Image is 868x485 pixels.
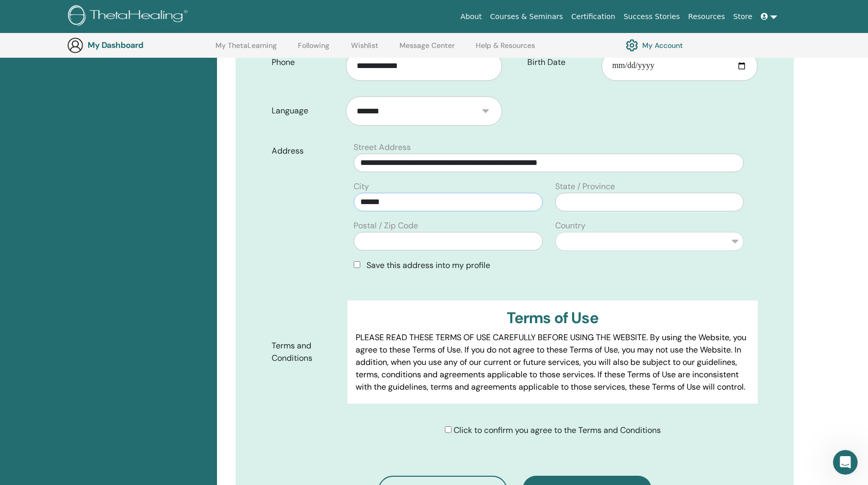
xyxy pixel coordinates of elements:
[354,141,411,154] label: Street Address
[356,331,749,393] p: PLEASE READ THESE TERMS OF USE CAREFULLY BEFORE USING THE WEBSITE. By using the Website, you agre...
[555,220,586,232] label: Country
[366,260,490,271] span: Save this address into my profile
[486,7,567,26] a: Courses & Seminars
[626,37,683,54] a: My Account
[264,336,347,368] label: Terms and Conditions
[354,220,418,232] label: Postal / Zip Code
[567,7,619,26] a: Certification
[620,7,684,26] a: Success Stories
[264,53,346,72] label: Phone
[354,180,369,193] label: City
[476,41,535,58] a: Help & Resources
[215,41,277,58] a: My ThetaLearning
[454,425,661,436] span: Click to confirm you agree to the Terms and Conditions
[684,7,729,26] a: Resources
[356,309,749,327] h3: Terms of Use
[399,41,455,58] a: Message Center
[729,7,757,26] a: Store
[67,37,84,54] img: generic-user-icon.jpg
[456,7,486,26] a: About
[68,5,191,28] img: logo.png
[298,41,329,58] a: Following
[555,180,615,193] label: State / Province
[626,37,638,54] img: cog.svg
[833,450,858,475] iframe: Intercom live chat
[264,101,346,121] label: Language
[264,141,347,161] label: Address
[351,41,378,58] a: Wishlist
[88,40,191,50] h3: My Dashboard
[520,53,602,72] label: Birth Date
